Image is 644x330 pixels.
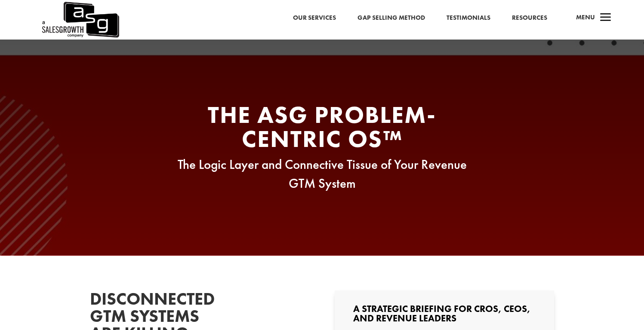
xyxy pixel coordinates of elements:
[576,13,595,21] span: Menu
[293,12,336,24] a: Our Services
[357,12,425,24] a: Gap Selling Method
[159,103,486,155] h2: The ASG Problem-Centric OS™
[512,12,547,24] a: Resources
[597,9,614,27] span: a
[159,155,486,192] p: The Logic Layer and Connective Tissue of Your Revenue GTM System
[353,304,536,327] h3: A Strategic Briefing for CROs, CEOs, and Revenue Leaders
[447,12,490,24] a: Testimonials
